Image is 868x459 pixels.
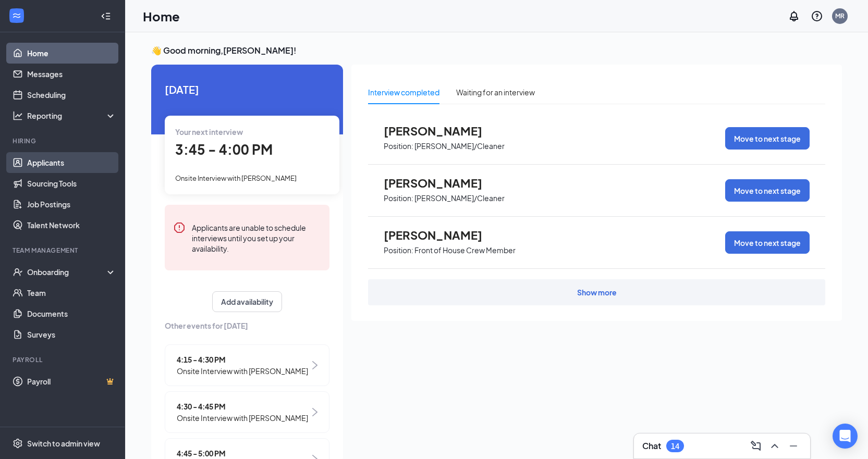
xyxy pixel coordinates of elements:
[177,354,308,365] span: 4:15 - 4:30 PM
[725,127,810,150] button: Move to next stage
[11,10,22,21] svg: WorkstreamLogo
[785,438,802,454] button: Minimize
[27,324,116,345] a: Surveys
[13,246,114,255] div: Team Management
[384,176,498,190] span: [PERSON_NAME]
[27,43,116,64] a: Home
[165,81,329,97] span: [DATE]
[414,141,505,151] p: [PERSON_NAME]/Cleaner
[642,440,661,452] h3: Chat
[27,371,116,392] a: PayrollCrown
[27,84,116,105] a: Scheduling
[768,440,781,452] svg: ChevronUp
[165,320,329,331] span: Other events for [DATE]
[577,287,617,297] div: Show more
[725,231,810,254] button: Move to next stage
[368,86,439,98] div: Interview completed
[384,193,413,203] p: Position:
[143,7,180,25] h1: Home
[13,438,23,449] svg: Settings
[177,448,308,459] span: 4:45 - 5:00 PM
[177,365,308,377] span: Onsite Interview with [PERSON_NAME]
[192,221,321,254] div: Applicants are unable to schedule interviews until you set up your availability.
[725,179,810,202] button: Move to next stage
[101,11,111,21] svg: Collapse
[835,11,845,20] div: MR
[456,86,535,98] div: Waiting for an interview
[833,424,858,449] div: Open Intercom Messenger
[177,412,308,424] span: Onsite Interview with [PERSON_NAME]
[414,245,516,255] p: Front of House Crew Member
[27,303,116,324] a: Documents
[27,64,116,84] a: Messages
[384,245,413,255] p: Position:
[671,442,679,451] div: 14
[13,355,114,364] div: Payroll
[175,141,273,158] span: 3:45 - 4:00 PM
[212,291,282,312] button: Add availability
[787,440,800,452] svg: Minimize
[27,152,116,173] a: Applicants
[811,10,823,22] svg: QuestionInfo
[766,438,783,454] button: ChevronUp
[27,215,116,235] a: Talent Network
[173,221,186,234] svg: Error
[27,438,100,449] div: Switch to admin view
[27,267,107,277] div: Onboarding
[13,110,23,121] svg: Analysis
[27,173,116,194] a: Sourcing Tools
[414,193,505,203] p: [PERSON_NAME]/Cleaner
[384,141,413,151] p: Position:
[27,282,116,303] a: Team
[27,110,117,121] div: Reporting
[748,438,764,454] button: ComposeMessage
[175,174,297,182] span: Onsite Interview with [PERSON_NAME]
[13,137,114,145] div: Hiring
[750,440,762,452] svg: ComposeMessage
[175,127,243,137] span: Your next interview
[13,267,23,277] svg: UserCheck
[27,194,116,215] a: Job Postings
[384,228,498,242] span: [PERSON_NAME]
[384,124,498,138] span: [PERSON_NAME]
[151,45,842,56] h3: 👋 Good morning, [PERSON_NAME] !
[788,10,800,22] svg: Notifications
[177,401,308,412] span: 4:30 - 4:45 PM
